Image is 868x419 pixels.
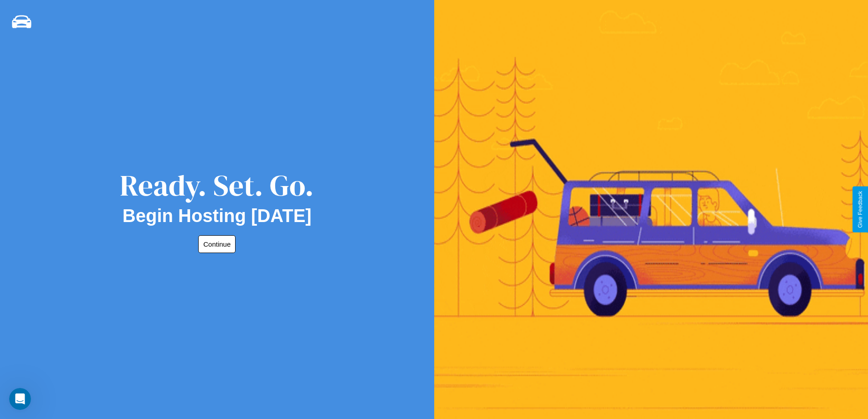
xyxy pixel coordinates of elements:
iframe: Intercom live chat [9,388,31,410]
div: Ready. Set. Go. [120,165,314,206]
button: Continue [198,235,236,253]
h2: Begin Hosting [DATE] [123,206,312,226]
div: Give Feedback [857,191,863,228]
